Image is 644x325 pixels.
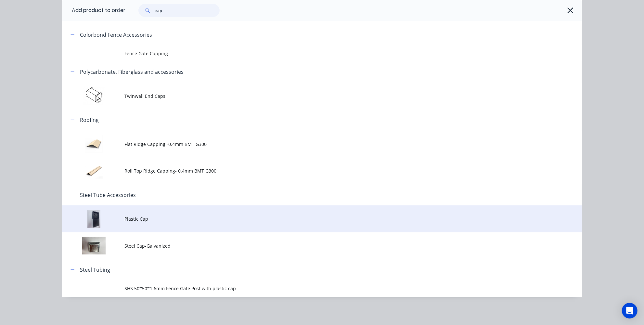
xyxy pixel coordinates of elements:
[124,50,490,57] span: Fence Gate Capping
[80,191,136,199] div: Steel Tube Accessories
[622,303,638,318] div: Open Intercom Messenger
[80,68,184,76] div: Polycarbonate, Fiberglass and accessories
[124,285,490,292] span: SHS 50*50*1.6mm Fence Gate Post with plastic cap
[155,4,220,17] input: Search...
[124,242,490,249] span: Steel Cap-Galvanized
[80,116,99,124] div: Roofing
[80,266,110,274] div: Steel Tubing
[80,31,152,39] div: Colorbond Fence Accessories
[124,141,490,148] span: Flat Ridge Capping -0.4mm BMT G300
[124,93,490,99] span: Twinwall End Caps
[124,167,490,174] span: Roll Top Ridge Capping- 0.4mm BMT G300
[124,215,490,222] span: Plastic Cap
